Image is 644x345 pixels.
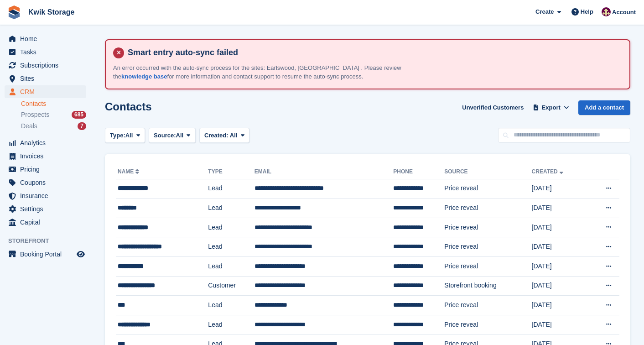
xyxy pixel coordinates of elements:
[535,7,554,16] span: Create
[5,32,86,45] a: menu
[444,218,531,237] td: Price reveal
[5,203,86,215] a: menu
[21,122,37,131] span: Deals
[5,72,86,85] a: menu
[20,203,75,215] span: Settings
[532,296,587,315] td: [DATE]
[208,199,254,218] td: Lead
[208,296,254,315] td: Lead
[5,46,86,58] a: menu
[5,176,86,189] a: menu
[444,296,531,315] td: Price reveal
[20,150,75,162] span: Invoices
[444,257,531,277] td: Price reveal
[532,276,587,296] td: [DATE]
[5,59,86,72] a: menu
[208,179,254,199] td: Lead
[20,136,75,149] span: Analytics
[5,189,86,202] a: menu
[21,110,49,119] span: Prospects
[20,216,75,229] span: Capital
[5,216,86,229] a: menu
[532,315,587,335] td: [DATE]
[532,168,565,175] a: Created
[542,103,561,112] span: Export
[124,47,622,58] h4: Smart entry auto-sync failed
[230,132,238,139] span: All
[20,72,75,85] span: Sites
[110,131,125,140] span: Type:
[458,100,527,115] a: Unverified Customers
[208,315,254,335] td: Lead
[5,85,86,98] a: menu
[444,315,531,335] td: Price reveal
[25,5,78,20] a: Kwik Storage
[8,236,91,246] span: Storefront
[444,179,531,199] td: Price reveal
[113,63,432,81] p: An error occurred with the auto-sync process for the sites: Earlswood, [GEOGRAPHIC_DATA] . Please...
[75,249,86,260] a: Preview store
[208,257,254,277] td: Lead
[7,5,21,19] img: stora-icon-8386f47178a22dfd0bd8f6a31ec36ba5ce8667c1dd55bd0f319d3a0aa187defe.svg
[444,165,531,179] th: Source
[532,199,587,218] td: [DATE]
[20,163,75,176] span: Pricing
[125,131,133,140] span: All
[254,165,393,179] th: Email
[531,100,571,115] button: Export
[578,100,630,115] a: Add a contact
[602,7,611,16] img: ellie tragonette
[208,165,254,179] th: Type
[21,110,86,120] a: Prospects 685
[393,165,444,179] th: Phone
[20,189,75,202] span: Insurance
[5,248,86,261] a: menu
[444,276,531,296] td: Storefront booking
[20,32,75,45] span: Home
[105,128,145,143] button: Type: All
[121,73,167,80] a: knowledge base
[176,131,184,140] span: All
[208,218,254,237] td: Lead
[5,163,86,176] a: menu
[208,237,254,257] td: Lead
[20,248,75,261] span: Booking Portal
[20,85,75,98] span: CRM
[5,150,86,162] a: menu
[612,8,636,17] span: Account
[154,131,176,140] span: Source:
[208,276,254,296] td: Customer
[72,111,86,119] div: 685
[20,59,75,72] span: Subscriptions
[532,218,587,237] td: [DATE]
[105,100,152,113] h1: Contacts
[21,99,86,108] a: Contacts
[199,128,249,143] button: Created: All
[21,121,86,131] a: Deals 7
[532,179,587,199] td: [DATE]
[149,128,196,143] button: Source: All
[444,199,531,218] td: Price reveal
[581,7,593,16] span: Help
[444,237,531,257] td: Price reveal
[532,257,587,277] td: [DATE]
[532,237,587,257] td: [DATE]
[5,136,86,149] a: menu
[20,176,75,189] span: Coupons
[78,122,86,130] div: 7
[20,46,75,58] span: Tasks
[204,132,229,139] span: Created:
[118,168,141,175] a: Name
